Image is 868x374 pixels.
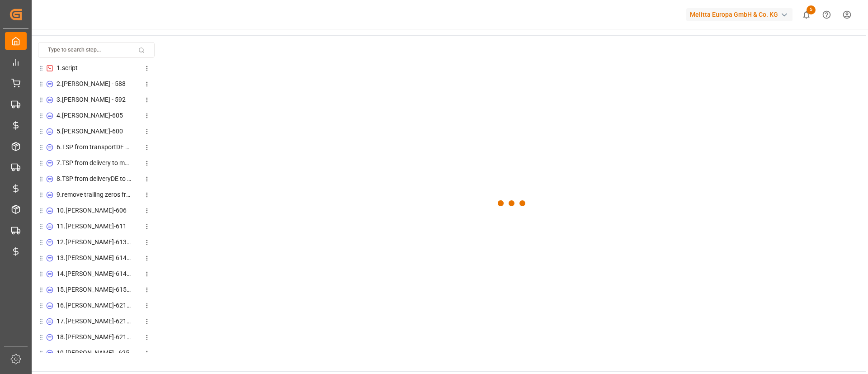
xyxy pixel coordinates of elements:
[57,190,131,199] div: remove trailing zeros from material number
[57,317,131,326] div: Mel-621 ( copy order quantity from material to delivery)
[57,222,127,231] div: Mel-611
[57,63,78,73] div: script
[686,6,796,23] button: Melitta Europa GmbH & Co. KG
[38,42,155,58] button: Type to search step...
[807,5,816,14] span: 5
[48,46,101,54] p: Type to search step...
[686,8,793,21] div: Melitta Europa GmbH & Co. KG
[57,127,123,136] div: Mel-600
[57,301,131,310] div: Mel-621 (deliveryQuantityInCu / quantityCuPerTradeUnit)
[57,285,131,294] div: Mel-615 (grouping key)
[57,142,131,152] div: TSP from transportDE to transport status DE
[57,174,131,184] div: TSP from deliveryDE to vepoDEHeader
[57,269,131,279] div: Mel-614 continued
[57,237,131,247] div: Mel-613 (deleted in TO when deleted in delivery)
[796,5,816,25] button: show 5 new notifications
[57,95,126,104] div: Mel - 592
[57,206,127,215] div: Mel-606
[57,111,123,120] div: Mel-605
[57,79,126,89] div: Mel - 588
[57,253,131,263] div: Mel-614 (add date when object created)
[57,332,131,342] div: Mel-621 ( copy order quantity from delivery to transport)
[57,348,129,358] div: Mel - 625
[57,158,131,168] div: TSP from delivery to material position
[816,5,837,25] button: Help Center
